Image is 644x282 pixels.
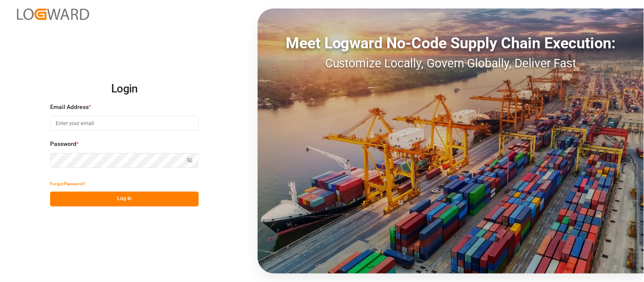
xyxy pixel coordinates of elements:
[258,55,644,73] div: Customize Locally, Govern Globally, Deliver Fast
[50,103,89,112] span: Email Address
[50,75,199,103] h2: Login
[50,140,76,148] span: Password
[50,116,199,131] input: Enter your email
[17,8,89,20] img: Logward_new_orange.png
[50,192,199,207] button: Log In
[258,32,644,55] div: Meet Logward No-Code Supply Chain Execution:
[50,177,85,192] button: Forgot Password?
